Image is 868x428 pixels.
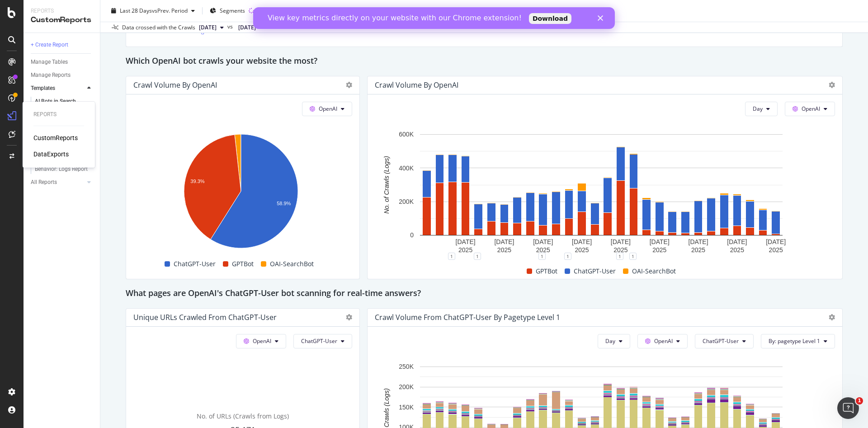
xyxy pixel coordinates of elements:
[232,259,254,269] span: GPTBot
[31,84,85,93] a: Templates
[262,4,301,18] button: Filters
[572,238,592,245] text: [DATE]
[399,383,414,390] text: 200K
[536,246,550,254] text: 2025
[375,130,828,256] svg: A chart.
[766,238,786,245] text: [DATE]
[637,334,688,348] button: OpenAI
[108,4,198,18] button: Last 28 DaysvsPrev. Period
[611,238,631,245] text: [DATE]
[133,313,277,322] div: Unique URLs Crawled from ChatGPT-User
[753,105,763,113] span: Day
[235,22,267,33] button: [DATE]
[31,57,68,67] div: Manage Tables
[837,397,859,419] iframe: Intercom live chat
[769,246,783,254] text: 2025
[133,80,217,89] div: Crawl Volume by OpenAI
[575,246,589,254] text: 2025
[319,105,337,113] span: OpenAI
[474,253,481,260] div: 1
[31,178,57,187] div: All Reports
[236,334,286,348] button: OpenAI
[33,133,78,142] a: CustomReports
[375,80,458,89] div: Crawl Volume by OpenAI
[727,238,747,245] text: [DATE]
[152,7,188,14] span: vs Prev. Period
[190,179,204,184] text: 39.3%
[197,412,289,420] span: No. of URLs (Crawls from Logs)
[691,246,705,254] text: 2025
[605,337,615,345] span: Day
[856,397,863,404] span: 1
[253,7,615,29] iframe: Intercom live chat banner
[126,287,843,301] div: What pages are OpenAI's ChatGPT-User bot scanning for real-time answers?
[689,238,708,245] text: [DATE]
[220,7,245,14] span: Segments
[301,337,337,345] span: ChatGPT-User
[33,150,69,159] a: DataExports
[270,259,314,269] span: OAI-SearchBot
[31,178,85,187] a: All Reports
[227,23,235,31] span: vs
[375,313,560,322] div: Crawl Volume from ChatGPT-User by pagetype Level 1
[730,246,744,254] text: 2025
[206,4,249,18] button: Segments
[31,71,71,80] div: Manage Reports
[367,76,843,279] div: Crawl Volume by OpenAIDayOpenAIA chart.111111GPTBotChatGPT-UserOAI-SearchBot
[302,102,352,116] button: OpenAI
[410,231,414,239] text: 0
[574,266,616,277] span: ChatGPT-User
[253,337,271,345] span: OpenAI
[703,337,739,345] span: ChatGPT-User
[629,253,637,260] div: 1
[538,253,546,260] div: 1
[31,7,93,15] div: Reports
[344,8,354,14] div: Close
[126,287,421,301] h2: What pages are OpenAI's ChatGPT-User bot scanning for real-time answers?
[126,76,360,279] div: Crawl Volume by OpenAIOpenAIA chart.ChatGPT-UserGPTBotOAI-SearchBot
[133,27,222,35] a: Learn more in our Knowledge Base
[31,40,68,50] div: + Create Report
[120,7,152,14] span: Last 28 Days
[652,246,666,254] text: 2025
[383,156,390,214] text: No. of Crawls (Logs)
[238,24,256,32] span: 2025 Aug. 19th
[399,404,414,411] text: 150K
[122,24,195,32] div: Data crossed with the Crawls
[31,57,94,67] a: Manage Tables
[536,266,557,277] span: GPTBot
[497,246,511,254] text: 2025
[277,201,291,206] text: 58.9%
[126,54,843,69] div: Which OpenAI bot crawls your website the most?
[293,334,352,348] button: ChatGPT-User
[769,337,820,345] span: By: pagetype Level 1
[613,246,627,254] text: 2025
[35,97,94,106] a: AI Bots in Search
[399,363,414,370] text: 250K
[31,15,93,25] div: CustomReports
[126,54,317,69] h2: Which OpenAI bot crawls your website the most?
[598,334,630,348] button: Day
[632,266,676,277] span: OAI-SearchBot
[802,105,820,113] span: OpenAI
[616,253,623,260] div: 1
[745,102,778,116] button: Day
[533,238,553,245] text: [DATE]
[31,40,94,50] a: + Create Report
[35,97,76,106] div: AI Bots in Search
[654,337,673,345] span: OpenAI
[448,253,455,260] div: 1
[399,131,414,138] text: 600K
[133,130,349,256] svg: A chart.
[650,238,670,245] text: [DATE]
[494,238,514,245] text: [DATE]
[785,102,835,116] button: OpenAI
[399,165,414,172] text: 400K
[31,84,55,93] div: Templates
